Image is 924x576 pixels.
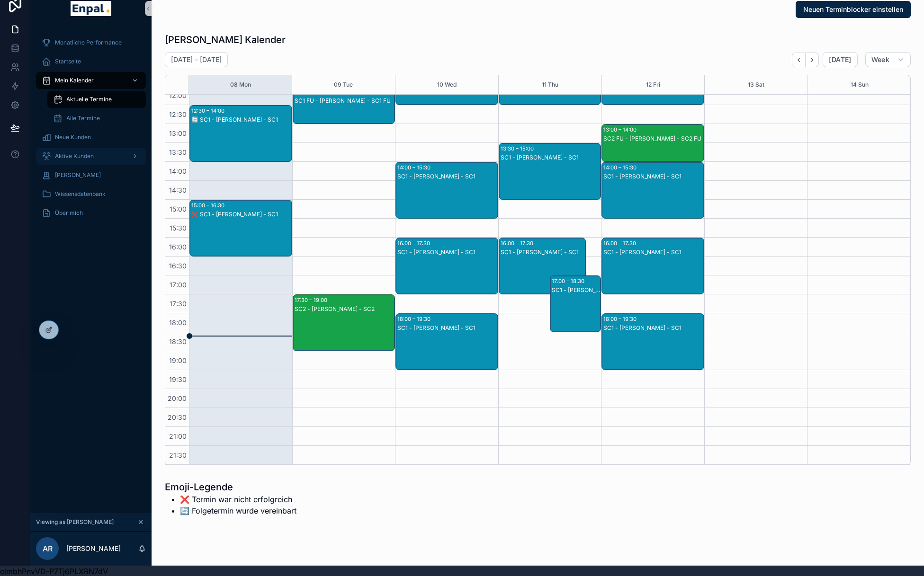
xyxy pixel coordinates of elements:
[36,129,146,146] a: Neue Kunden
[871,55,889,64] span: Week
[30,27,152,234] div: scrollable content
[295,305,395,313] div: SC2 - [PERSON_NAME] - SC2
[167,319,189,327] span: 18:00
[36,53,146,70] a: Startseite
[851,75,869,94] button: 14 Sun
[501,239,536,248] div: 16:00 – 17:30
[180,494,296,505] li: ❌ Termin war nicht erfolgreich
[167,129,189,137] span: 13:00
[829,55,851,64] span: [DATE]
[550,276,601,332] div: 17:00 – 18:30SC1 - [PERSON_NAME] - SC1
[167,281,189,289] span: 17:00
[190,200,292,256] div: 15:00 – 16:30❌ SC1 - [PERSON_NAME] - SC1
[803,5,903,14] span: Neuen Terminblocker einstellen
[602,124,704,161] div: 13:00 – 14:00SC2 FU - [PERSON_NAME] - SC2 FU
[823,52,857,67] button: [DATE]
[36,148,146,165] a: Aktive Kunden
[71,1,111,16] img: App logo
[55,171,101,179] span: [PERSON_NAME]
[748,75,764,94] button: 13 Sat
[36,186,146,203] a: Wissensdatenbank
[55,209,83,217] span: Über mich
[36,34,146,51] a: Monatliche Performance
[542,75,558,94] div: 11 Thu
[603,135,703,142] div: SC2 FU - [PERSON_NAME] - SC2 FU
[167,451,189,459] span: 21:30
[796,1,911,18] button: Neuen Terminblocker einstellen
[396,238,498,294] div: 16:00 – 17:30SC1 - [PERSON_NAME] - SC1
[66,115,100,122] span: Alle Termine
[167,375,189,383] span: 19:30
[47,91,146,108] a: Aktuelle Termine
[602,314,704,370] div: 18:00 – 19:30SC1 - [PERSON_NAME] - SC1
[603,125,639,134] div: 13:00 – 14:00
[501,144,536,153] div: 13:30 – 15:00
[603,173,703,180] div: SC1 - [PERSON_NAME] - SC1
[499,143,601,199] div: 13:30 – 15:00SC1 - [PERSON_NAME] - SC1
[36,204,146,222] a: Über mich
[552,276,587,286] div: 17:00 – 18:30
[47,110,146,127] a: Alle Termine
[499,238,585,294] div: 16:00 – 17:30SC1 - [PERSON_NAME] - SC1
[806,53,819,67] button: Next
[167,205,189,213] span: 15:00
[36,72,146,89] a: Mein Kalender
[603,248,703,256] div: SC1 - [PERSON_NAME] - SC1
[165,394,189,402] span: 20:00
[293,295,395,351] div: 17:30 – 19:00SC2 - [PERSON_NAME] - SC2
[165,480,296,494] h1: Emoji-Legende
[293,87,395,124] div: 12:00 – 13:00SC1 FU - [PERSON_NAME] - SC1 FU
[66,96,112,103] span: Aktuelle Termine
[437,75,457,94] button: 10 Wed
[552,286,600,294] div: SC1 - [PERSON_NAME] - SC1
[55,190,106,198] span: Wissensdatenbank
[646,75,660,94] button: 12 Fri
[602,162,704,218] div: 14:00 – 15:30SC1 - [PERSON_NAME] - SC1
[55,39,122,46] span: Monatliche Performance
[55,133,91,141] span: Neue Kunden
[230,75,251,94] button: 08 Mon
[397,314,433,324] div: 18:00 – 19:30
[167,224,189,232] span: 15:30
[397,239,432,248] div: 16:00 – 17:30
[397,248,497,256] div: SC1 - [PERSON_NAME] - SC1
[167,337,189,346] span: 18:30
[501,154,601,161] div: SC1 - [PERSON_NAME] - SC1
[167,262,189,270] span: 16:30
[602,238,704,294] div: 16:00 – 17:30SC1 - [PERSON_NAME] - SC1
[397,163,433,172] div: 14:00 – 15:30
[167,91,189,99] span: 12:00
[43,543,53,554] span: AR
[171,55,222,64] h2: [DATE] – [DATE]
[396,314,498,370] div: 18:00 – 19:30SC1 - [PERSON_NAME] - SC1
[603,324,703,332] div: SC1 - [PERSON_NAME] - SC1
[191,116,291,124] div: 🔄️ SC1 - [PERSON_NAME] - SC1
[167,356,189,364] span: 19:00
[865,52,911,67] button: Week
[36,167,146,184] a: [PERSON_NAME]
[501,248,585,256] div: SC1 - [PERSON_NAME] - SC1
[191,106,227,115] div: 12:30 – 14:00
[191,201,227,210] div: 15:00 – 16:30
[334,75,353,94] button: 09 Tue
[792,53,806,67] button: Back
[397,324,497,332] div: SC1 - [PERSON_NAME] - SC1
[167,167,189,175] span: 14:00
[55,58,81,65] span: Startseite
[167,432,189,440] span: 21:00
[55,77,94,84] span: Mein Kalender
[603,239,638,248] div: 16:00 – 17:30
[165,33,286,46] h1: [PERSON_NAME] Kalender
[295,97,395,105] div: SC1 FU - [PERSON_NAME] - SC1 FU
[167,300,189,308] span: 17:30
[66,544,121,553] p: [PERSON_NAME]
[167,243,189,251] span: 16:00
[167,110,189,118] span: 12:30
[167,186,189,194] span: 14:30
[165,413,189,421] span: 20:30
[167,148,189,156] span: 13:30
